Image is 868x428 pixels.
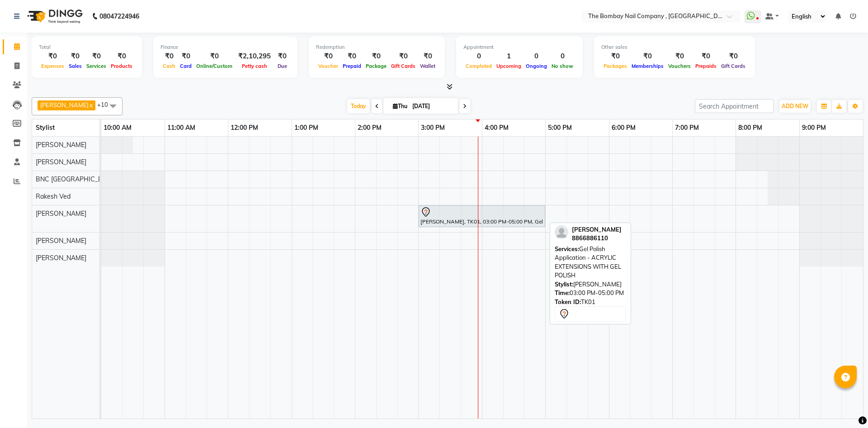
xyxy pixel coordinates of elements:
[555,281,573,288] span: Stylist:
[36,209,86,218] span: [PERSON_NAME]
[609,121,638,134] a: 6:00 PM
[524,51,549,62] div: 0
[23,4,85,29] img: logo
[463,63,494,69] span: Completed
[555,245,621,279] span: Gel Polish Application - ACRYLIC EXTENSIONS WITH GEL POLISH
[463,43,576,51] div: Appointment
[66,63,84,69] span: Sales
[463,51,494,62] div: 0
[673,121,701,134] a: 7:00 PM
[719,63,748,69] span: Gift Cards
[36,237,86,245] span: [PERSON_NAME]
[419,121,447,134] a: 3:00 PM
[160,43,290,51] div: Finance
[555,245,579,252] span: Services:
[420,207,544,226] div: [PERSON_NAME], TK01, 03:00 PM-05:00 PM, Gel Polish Application - ACRYLIC EXTENSIONS WITH GEL POLISH
[194,63,235,69] span: Online/Custom
[36,124,55,132] span: Stylist
[66,51,84,62] div: ₹0
[549,63,576,69] span: No show
[36,254,86,262] span: [PERSON_NAME]
[830,392,859,419] iframe: chat widget
[39,51,66,62] div: ₹0
[165,121,198,134] a: 11:00 AM
[340,51,363,62] div: ₹0
[97,101,115,108] span: +10
[391,103,410,109] span: Thu
[274,51,290,62] div: ₹0
[36,141,86,149] span: [PERSON_NAME]
[108,63,135,69] span: Products
[555,225,568,239] img: profile
[89,101,93,109] a: x
[316,43,438,51] div: Redemption
[494,51,524,62] div: 1
[629,51,666,62] div: ₹0
[482,121,511,134] a: 4:00 PM
[601,63,629,69] span: Packages
[666,51,693,62] div: ₹0
[410,100,455,113] input: 2025-09-04
[800,121,828,134] a: 9:00 PM
[693,51,719,62] div: ₹0
[340,63,363,69] span: Prepaid
[194,51,235,62] div: ₹0
[160,51,178,62] div: ₹0
[355,121,384,134] a: 2:00 PM
[555,298,581,305] span: Token ID:
[418,63,438,69] span: Wallet
[418,51,438,62] div: ₹0
[228,121,260,134] a: 12:00 PM
[240,63,269,69] span: Petty cash
[84,63,108,69] span: Services
[36,175,116,183] span: BNC [GEOGRAPHIC_DATA]
[36,192,71,200] span: Rakesh Ved
[316,63,340,69] span: Voucher
[39,63,66,69] span: Expenses
[736,121,764,134] a: 8:00 PM
[601,43,748,51] div: Other sales
[719,51,748,62] div: ₹0
[601,51,629,62] div: ₹0
[101,121,134,134] a: 10:00 AM
[549,51,576,62] div: 0
[629,63,666,69] span: Memberships
[779,100,811,113] button: ADD NEW
[178,51,194,62] div: ₹0
[84,51,108,62] div: ₹0
[292,121,321,134] a: 1:00 PM
[347,99,370,113] span: Today
[99,4,139,29] b: 08047224946
[363,51,389,62] div: ₹0
[555,289,626,298] div: 03:00 PM-05:00 PM
[36,158,86,166] span: [PERSON_NAME]
[555,298,626,307] div: TK01
[782,103,808,109] span: ADD NEW
[108,51,135,62] div: ₹0
[572,226,622,233] span: [PERSON_NAME]
[524,63,549,69] span: Ongoing
[40,101,89,109] span: [PERSON_NAME]
[389,51,418,62] div: ₹0
[693,63,719,69] span: Prepaids
[572,234,622,243] div: 8866886110
[275,63,289,69] span: Due
[695,99,774,113] input: Search Appointment
[546,121,574,134] a: 5:00 PM
[235,51,274,62] div: ₹2,10,295
[555,289,570,296] span: Time:
[316,51,340,62] div: ₹0
[160,63,178,69] span: Cash
[389,63,418,69] span: Gift Cards
[555,280,626,289] div: [PERSON_NAME]
[39,43,135,51] div: Total
[666,63,693,69] span: Vouchers
[494,63,524,69] span: Upcoming
[363,63,389,69] span: Package
[178,63,194,69] span: Card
